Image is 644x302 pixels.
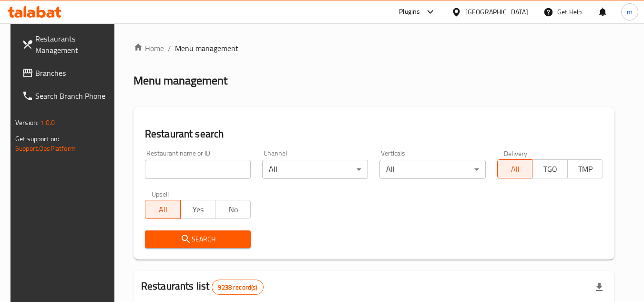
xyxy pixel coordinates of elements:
span: Restaurants Management [35,33,111,56]
div: [GEOGRAPHIC_DATA] [465,7,528,17]
span: All [149,203,177,217]
div: All [379,160,485,179]
h2: Restaurants list [141,279,264,295]
span: TGO [536,162,564,176]
span: Version: [15,116,39,129]
span: Yes [184,203,212,217]
button: No [215,200,251,219]
span: 9238 record(s) [212,283,263,292]
span: TMP [572,162,599,176]
span: 1.0.0 [40,116,55,129]
li: / [168,42,171,54]
label: Upsell [152,190,169,197]
a: Support.OpsPlatform [15,142,76,155]
span: No [219,203,247,217]
a: Restaurants Management [14,27,118,62]
input: Search for restaurant name or ID.. [145,160,251,179]
button: TMP [567,159,603,178]
h2: Restaurant search [145,127,603,141]
nav: breadcrumb [133,42,614,54]
div: Export file [588,276,611,299]
h2: Menu management [133,73,227,88]
button: All [145,200,181,219]
a: Home [133,42,164,54]
a: Search Branch Phone [14,84,118,107]
div: All [262,160,368,179]
button: TGO [532,159,568,178]
span: Get support on: [15,133,59,145]
button: Yes [180,200,216,219]
span: Search [153,233,243,245]
a: Branches [14,62,118,84]
span: m [627,7,633,17]
span: Search Branch Phone [35,90,111,102]
label: Delivery [504,150,528,156]
button: Search [145,230,251,248]
span: Branches [35,67,111,79]
button: All [497,159,533,178]
span: Menu management [175,42,238,54]
span: All [501,162,529,176]
div: Total records count [212,280,263,295]
div: Plugins [399,6,420,18]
